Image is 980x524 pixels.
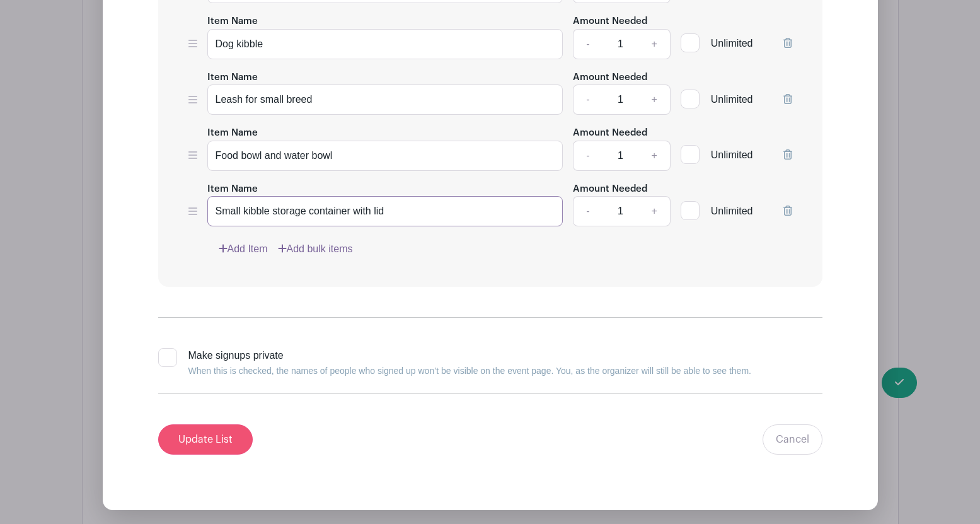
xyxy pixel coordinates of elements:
label: Amount Needed [573,126,647,141]
a: + [638,84,670,115]
a: - [573,196,602,226]
a: - [573,84,602,115]
span: Unlimited [711,94,753,105]
a: Add Item [219,242,268,257]
input: e.g. Snacks or Check-in Attendees [207,29,563,59]
label: Amount Needed [573,15,647,29]
span: Unlimited [711,206,753,216]
span: Unlimited [711,38,753,49]
input: e.g. Snacks or Check-in Attendees [207,84,563,115]
label: Item Name [207,15,258,29]
label: Item Name [207,182,258,197]
label: Item Name [207,126,258,141]
a: + [638,141,670,171]
div: Make signups private [188,348,751,378]
input: Update List [158,424,253,455]
label: Amount Needed [573,71,647,85]
small: When this is checked, the names of people who signed up won’t be visible on the event page. You, ... [188,366,751,376]
input: e.g. Snacks or Check-in Attendees [207,196,563,226]
a: - [573,29,602,59]
a: - [573,141,602,171]
a: + [638,196,670,226]
input: e.g. Snacks or Check-in Attendees [207,141,563,171]
label: Item Name [207,71,258,85]
span: Unlimited [711,149,753,160]
a: Add bulk items [278,242,353,257]
a: Cancel [763,424,822,455]
label: Amount Needed [573,182,647,197]
a: + [638,29,670,59]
